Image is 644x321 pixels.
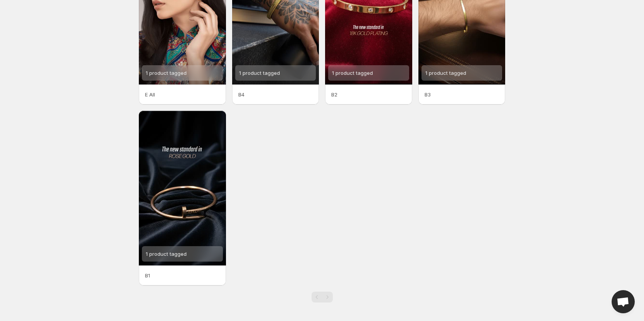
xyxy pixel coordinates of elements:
span: 1 product tagged [146,251,187,257]
span: 1 product tagged [425,70,466,76]
p: B2 [331,91,406,98]
a: Open chat [612,290,635,313]
nav: Pagination [312,292,333,302]
p: B1 [145,272,220,279]
span: 1 product tagged [239,70,280,76]
p: B4 [238,91,313,98]
p: B3 [425,91,499,98]
p: E All [145,91,220,98]
span: 1 product tagged [146,70,187,76]
span: 1 product tagged [332,70,373,76]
